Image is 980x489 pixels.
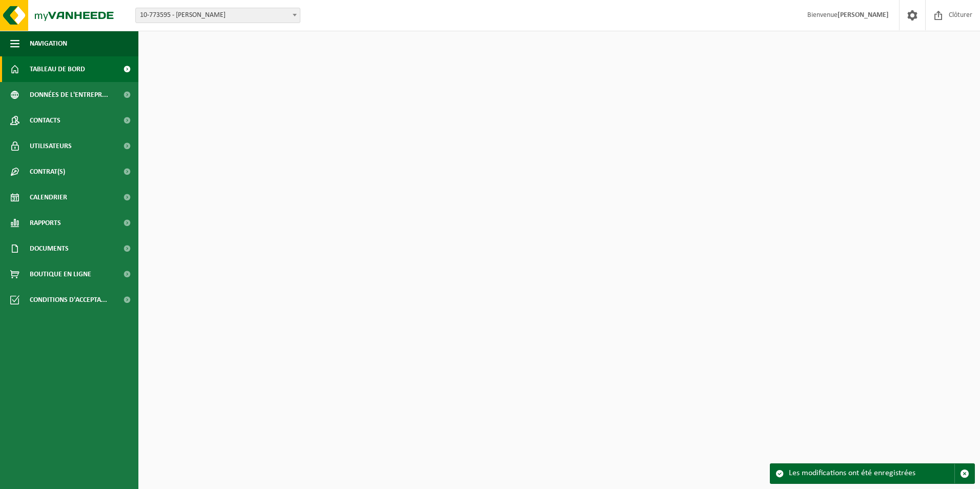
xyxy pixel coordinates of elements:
[30,210,61,236] span: Rapports
[838,11,889,19] strong: [PERSON_NAME]
[30,185,67,210] span: Calendrier
[30,31,67,56] span: Navigation
[135,8,300,23] span: 10-773595 - SRL EMMANUEL DUTRIEUX - HOLLAIN
[30,236,69,261] span: Documents
[789,464,954,483] div: Les modifications ont été enregistrées
[30,108,60,133] span: Contacts
[30,133,72,159] span: Utilisateurs
[30,287,107,313] span: Conditions d'accepta...
[30,261,91,287] span: Boutique en ligne
[30,159,65,185] span: Contrat(s)
[30,56,85,82] span: Tableau de bord
[30,82,108,108] span: Données de l'entrepr...
[136,8,300,23] span: 10-773595 - SRL EMMANUEL DUTRIEUX - HOLLAIN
